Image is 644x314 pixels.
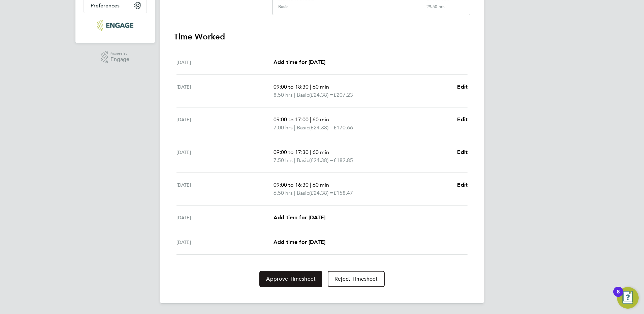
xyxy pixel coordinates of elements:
[457,116,468,124] a: Edit
[457,116,468,123] span: Edit
[457,182,468,188] span: Edit
[328,271,385,287] button: Reject Timesheet
[333,92,353,98] span: £207.23
[174,31,470,42] h3: Time Worked
[273,84,309,90] span: 09:00 to 18:30
[273,59,325,65] span: Add time for [DATE]
[294,92,295,98] span: |
[176,83,273,99] div: [DATE]
[457,148,468,156] a: Edit
[310,149,311,155] span: |
[333,157,353,163] span: £182.85
[294,157,295,163] span: |
[273,116,309,123] span: 09:00 to 17:00
[333,124,353,131] span: £170.66
[294,124,295,131] span: |
[101,51,130,64] a: Powered byEngage
[313,182,329,188] span: 60 min
[297,91,309,99] span: Basic
[278,4,288,9] div: Basic
[259,271,322,287] button: Approve Timesheet
[457,83,468,91] a: Edit
[176,238,273,246] div: [DATE]
[91,2,120,9] span: Preferences
[273,58,325,66] a: Add time for [DATE]
[176,116,273,132] div: [DATE]
[273,92,293,98] span: 8.50 hrs
[84,20,147,31] a: Go to home page
[176,214,273,222] div: [DATE]
[309,92,333,98] span: (£24.38) =
[110,51,129,57] span: Powered by
[266,276,316,282] span: Approve Timesheet
[273,214,325,222] a: Add time for [DATE]
[309,190,333,196] span: (£24.38) =
[313,84,329,90] span: 60 min
[273,214,325,221] span: Add time for [DATE]
[457,181,468,189] a: Edit
[310,182,311,188] span: |
[97,20,133,31] img: ncclondon-logo-retina.png
[273,190,293,196] span: 6.50 hrs
[297,156,309,164] span: Basic
[273,238,325,246] a: Add time for [DATE]
[176,148,273,164] div: [DATE]
[297,189,309,197] span: Basic
[617,292,620,301] div: 8
[310,84,311,90] span: |
[333,190,353,196] span: £158.47
[334,276,378,282] span: Reject Timesheet
[313,149,329,155] span: 60 min
[310,116,311,123] span: |
[273,239,325,245] span: Add time for [DATE]
[421,4,470,15] div: 29.50 hrs
[313,116,329,123] span: 60 min
[273,157,293,163] span: 7.50 hrs
[273,182,309,188] span: 09:00 to 16:30
[297,124,309,132] span: Basic
[273,149,309,155] span: 09:00 to 17:30
[176,181,273,197] div: [DATE]
[309,157,333,163] span: (£24.38) =
[273,124,293,131] span: 7.00 hrs
[457,84,468,90] span: Edit
[309,124,333,131] span: (£24.38) =
[457,149,468,155] span: Edit
[176,58,273,66] div: [DATE]
[617,287,639,309] button: Open Resource Center, 8 new notifications
[110,57,129,62] span: Engage
[294,190,295,196] span: |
